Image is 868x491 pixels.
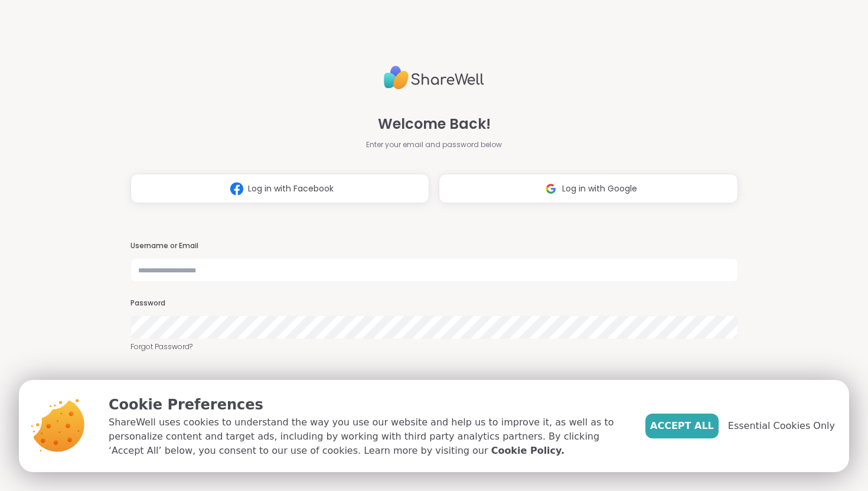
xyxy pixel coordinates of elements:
span: Welcome Back! [378,113,491,135]
span: Enter your email and password below [366,139,502,150]
span: Log in with Facebook [248,183,334,195]
span: Essential Cookies Only [728,419,835,433]
span: Log in with Google [562,183,637,195]
a: Cookie Policy. [491,444,564,458]
img: ShareWell Logo [384,61,484,95]
h3: Username or Email [130,241,738,251]
button: Log in with Google [439,174,738,203]
a: Forgot Password? [130,342,738,352]
img: ShareWell Logomark [226,178,248,200]
p: Cookie Preferences [109,394,626,415]
h3: Password [130,298,738,308]
button: Accept All [645,414,719,438]
span: Accept All [650,419,714,433]
p: ShareWell uses cookies to understand the way you use our website and help us to improve it, as we... [109,415,626,458]
button: Log in with Facebook [130,174,430,203]
img: ShareWell Logomark [540,178,562,200]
